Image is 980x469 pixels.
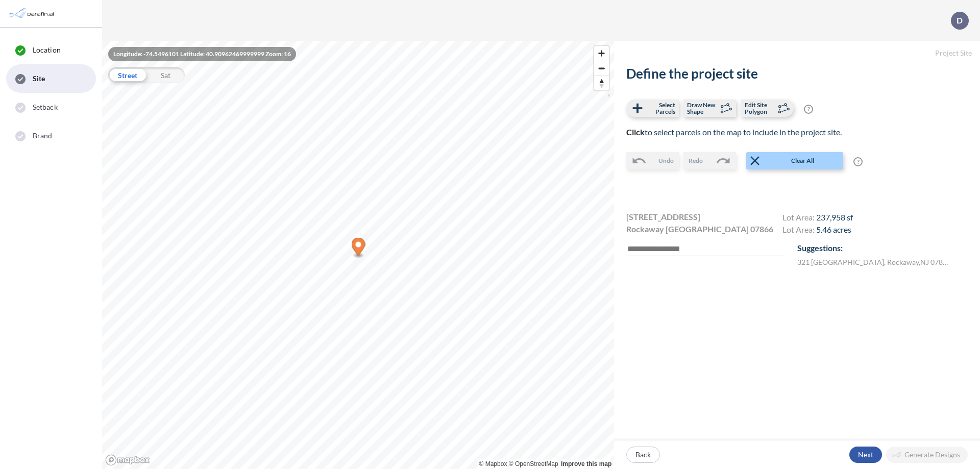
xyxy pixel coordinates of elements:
[33,131,53,141] span: Brand
[683,152,736,169] button: Redo
[816,225,851,234] span: 5.46 acres
[146,67,185,83] div: Sat
[763,156,842,165] span: Clear All
[626,152,679,169] button: Undo
[594,46,609,61] button: Zoom in
[689,156,703,165] span: Redo
[614,41,980,66] h5: Project Site
[33,73,45,84] span: Site
[849,447,882,463] button: Next
[479,460,507,467] a: Mapbox
[746,152,843,169] button: Clear All
[957,16,963,25] p: D
[33,102,58,112] span: Setback
[645,102,675,115] span: Select Parcels
[594,76,609,90] button: Reset bearing to north
[626,223,773,235] span: Rockaway [GEOGRAPHIC_DATA] 07866
[626,66,968,82] h2: Define the project site
[782,212,853,225] h4: Lot Area:
[352,238,365,259] div: Map marker
[626,447,660,463] button: Back
[797,242,968,254] p: Suggestions:
[797,257,951,267] label: 321 [GEOGRAPHIC_DATA] , Rockaway , NJ 07866 , US
[105,454,150,466] a: Mapbox homepage
[687,102,717,115] span: Draw New Shape
[626,127,645,137] b: Click
[626,211,700,223] span: [STREET_ADDRESS]
[594,61,609,76] button: Zoom out
[804,105,813,114] span: ?
[816,212,853,222] span: 237,958 sf
[102,41,614,469] canvas: Map
[635,450,651,460] p: Back
[853,157,863,166] span: ?
[782,225,853,237] h4: Lot Area:
[509,460,558,467] a: OpenStreetMap
[108,67,146,83] div: Street
[33,45,61,55] span: Location
[745,102,775,115] span: Edit Site Polygon
[626,127,842,137] span: to select parcels on the map to include in the project site.
[8,4,57,23] img: Parafin
[561,460,611,467] a: Improve this map
[108,47,296,61] div: Longitude: -74.5496101 Latitude: 40.90962469999999 Zoom: 16
[658,156,674,165] span: Undo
